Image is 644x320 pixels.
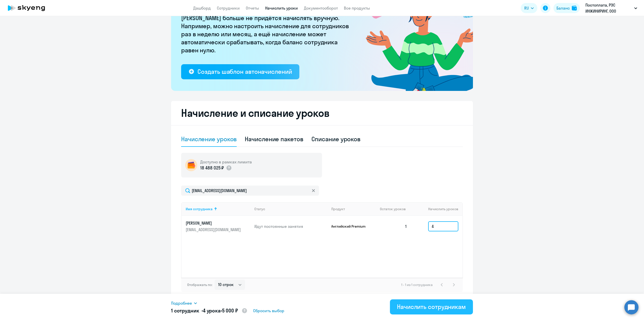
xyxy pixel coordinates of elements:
button: RU [521,3,537,13]
a: Отчеты [246,6,259,11]
div: Имя сотрудника [186,207,250,211]
div: Продукт [331,207,376,211]
p: [PERSON_NAME] больше не придётся начислять вручную. Например, можно настроить начисление для сотр... [181,14,352,54]
div: Начислить сотрудникам [397,303,466,311]
a: Документооборот [304,6,338,11]
button: Создать шаблон автоначислений [181,64,299,79]
span: Подробнее [171,300,192,306]
button: Постоплата, РЭС ИНЖИНИРИНГ, ООО [583,2,640,14]
button: Балансbalance [553,3,580,13]
span: 4 урока [203,307,221,314]
span: RU [524,5,529,11]
p: Английский Premium [331,224,369,229]
p: Постоплата, РЭС ИНЖИНИРИНГ, ООО [585,2,632,14]
a: [PERSON_NAME][EMAIL_ADDRESS][DOMAIN_NAME] [186,220,250,232]
th: Начислить уроков [411,202,462,216]
td: 1 [376,216,411,237]
img: balance [572,6,577,11]
p: 18 488 025 ₽ [200,165,224,171]
a: Дашборд [193,6,211,11]
img: wallet-circle.png [185,159,197,171]
span: Сбросить выбор [253,308,284,314]
div: Статус [254,207,327,211]
div: Начисление пакетов [245,135,303,143]
div: Статус [254,207,265,211]
p: [EMAIL_ADDRESS][DOMAIN_NAME] [186,227,242,232]
h5: Доступно в рамках лимита [200,159,252,165]
a: Начислить уроки [265,6,298,11]
button: Начислить сотрудникам [390,299,473,314]
h2: Начисление и списание уроков [181,107,463,119]
span: Отображать по: [187,282,213,287]
span: 5 000 ₽ [222,307,238,314]
p: [PERSON_NAME] [186,220,242,226]
input: Поиск по имени, email, продукту или статусу [181,186,319,196]
div: Начисление уроков [181,135,237,143]
div: Баланс [556,5,570,11]
span: Остаток уроков [380,207,406,211]
a: Все продукты [344,6,370,11]
p: Идут постоянные занятия [254,224,327,229]
h5: 1 сотрудник • • [171,307,248,315]
div: Списание уроков [311,135,361,143]
div: Создать шаблон автоначислений [197,67,292,76]
div: Имя сотрудника [186,207,213,211]
div: Продукт [331,207,345,211]
span: 1 - 1 из 1 сотрудника [401,282,433,287]
a: Сотрудники [217,6,240,11]
div: Остаток уроков [380,207,411,211]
